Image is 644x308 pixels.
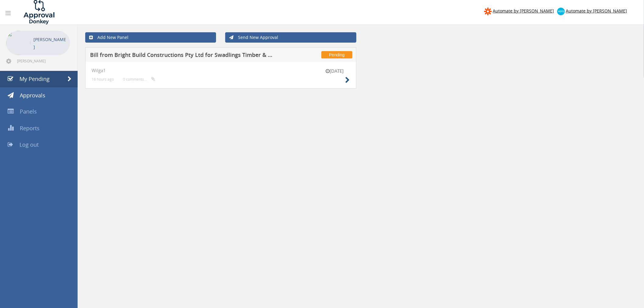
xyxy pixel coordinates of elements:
[123,77,155,82] small: 0 comments...
[19,75,50,82] span: My Pending
[17,58,69,63] span: [PERSON_NAME][EMAIL_ADDRESS][DOMAIN_NAME]
[90,52,273,60] h5: Bill from Bright Build Constructions Pty Ltd for Swadlings Timber & Hardware
[484,8,492,15] img: zapier-logomark.png
[320,68,350,74] small: [DATE]
[566,8,627,14] span: Automate by [PERSON_NAME]
[19,141,39,148] span: Log out
[92,68,350,73] h4: Wilga1
[493,8,554,14] span: Automate by [PERSON_NAME]
[20,108,37,115] span: Panels
[557,8,565,15] img: xero-logo.png
[33,36,67,51] p: [PERSON_NAME]
[20,92,45,99] span: Approvals
[321,51,352,58] span: Pending
[225,32,356,43] a: Send New Approval
[20,124,40,132] span: Reports
[92,77,114,82] small: 16 hours ago
[85,32,216,43] a: Add New Panel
